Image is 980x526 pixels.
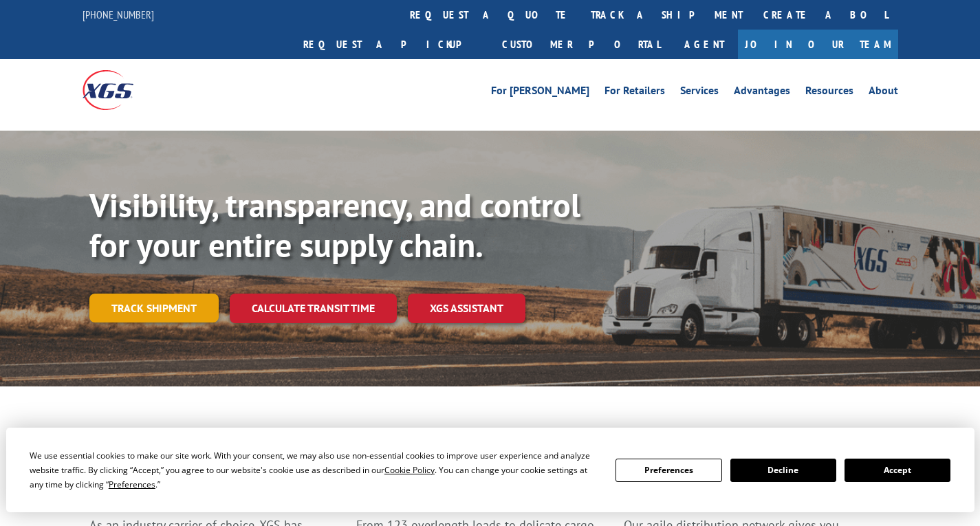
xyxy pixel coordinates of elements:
button: Accept [845,459,950,482]
button: Preferences [616,459,721,482]
span: Cookie Policy [384,464,435,476]
a: Resources [805,85,853,100]
a: Agent [671,30,738,59]
a: For [PERSON_NAME] [491,85,589,100]
button: Decline [730,459,836,482]
a: Calculate transit time [230,294,397,323]
a: Join Our Team [738,30,898,59]
div: We use essential cookies to make our site work. With your consent, we may also use non-essential ... [30,448,599,492]
a: Services [680,85,719,100]
a: XGS ASSISTANT [408,294,525,323]
a: For Retailers [605,85,665,100]
a: Customer Portal [492,30,671,59]
div: Cookie Consent Prompt [6,428,974,512]
a: Track shipment [89,294,219,322]
a: Advantages [734,85,790,100]
a: Request a pickup [293,30,492,59]
a: [PHONE_NUMBER] [83,8,154,21]
span: Preferences [109,479,155,490]
a: About [869,85,898,100]
b: Visibility, transparency, and control for your entire supply chain. [89,184,580,266]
